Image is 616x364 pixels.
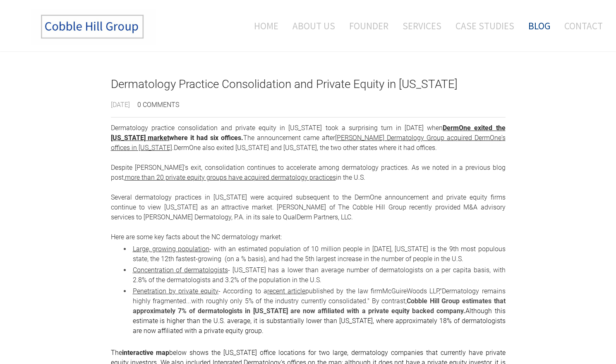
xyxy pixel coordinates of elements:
[558,9,603,43] a: Contact
[522,9,556,43] a: Blog
[137,101,179,109] a: 0 Comments
[449,9,520,43] a: Case Studies
[343,9,395,43] a: Founder
[133,245,210,253] u: Large, growing population
[396,9,448,43] a: Services
[242,9,285,43] a: Home
[111,349,122,357] span: The
[111,193,506,241] font: Several dermatology practices in [US_STATE] were acquired subsequent to the DermOne announcement ...
[31,9,156,45] img: The Cobble Hill Group LLC
[133,287,219,295] u: Penetration by private equity
[122,349,170,357] a: interactive map
[133,266,506,284] font: - [US_STATE] has a lower than average number of dermatologists on a per capita basis, with 2.8% o...
[111,144,506,181] span: DermOne also exited [US_STATE] and [US_STATE], the two other states where it had offices. Despite...
[133,245,506,263] font: - with an estimated population of 10 million people in [DATE], [US_STATE] is the 9th most populou...
[267,287,305,295] a: recent article
[382,287,440,295] a: McGuireWoods LLP,
[125,174,336,181] a: more than 20 private equity groups have acquired dermatology practices
[133,266,228,274] u: Concentration of dermatologists
[111,76,506,93] a: Dermatology Practice Consolidation and Private Equity in [US_STATE]
[133,297,506,315] strong: Cobble Hill Group estimates that approximately 7% of dermatologists in [US_STATE] are now affilia...
[133,287,506,305] font: - According to a published by the law firm "Dermatology remains highly fragmented...with roughly ...
[111,102,130,110] span: [DATE]
[111,124,506,152] font: Dermatology practice consolidation and private equity in [US_STATE] took a surprising turn in [DA...
[133,307,506,335] span: ​Although this estimate is higher than the U.S. average, it is substantially lower than [US_STATE...
[286,9,341,43] a: About Us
